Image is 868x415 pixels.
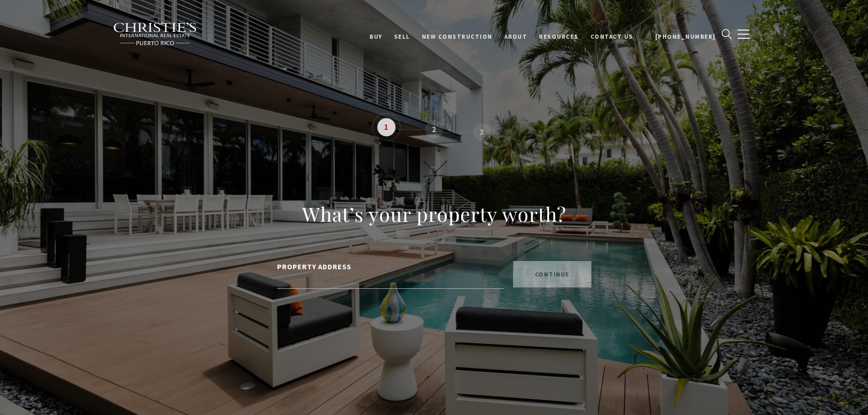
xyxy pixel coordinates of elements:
span: Contact Us [591,30,633,37]
li: 1 [377,115,395,133]
span: 📞 [PHONE_NUMBER] [645,30,716,37]
li: 3 [473,115,491,133]
img: Christie's International Real Estate black text logo [113,22,198,46]
a: About [498,25,534,42]
a: BUY [364,25,388,42]
a: SELL [388,25,416,42]
a: 📞 [PHONE_NUMBER] [639,25,722,42]
li: 2 [425,115,443,133]
label: PROPERTY ADDRESS [277,261,504,273]
span: New Construction [422,30,493,37]
a: New Construction [416,25,498,42]
a: Resources [533,25,585,42]
h2: What’s your property worth? [138,201,730,227]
